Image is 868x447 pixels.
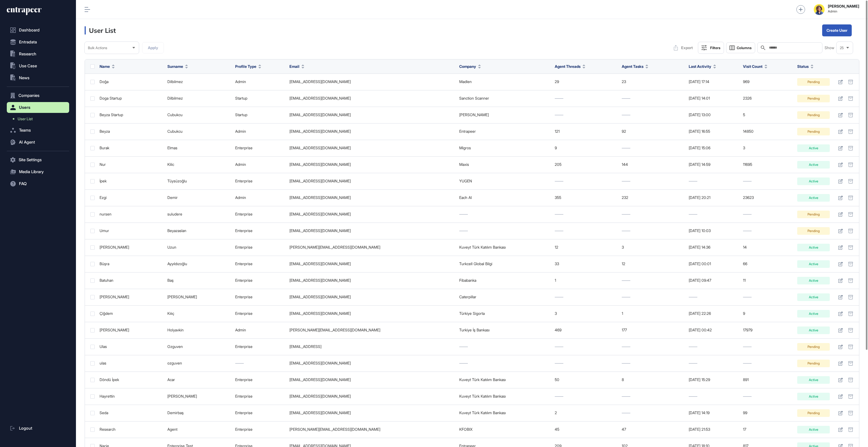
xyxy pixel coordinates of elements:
[19,28,40,32] span: Dashboard
[797,78,830,86] div: Pending
[167,411,230,415] div: Demirbaş
[289,411,454,415] div: [EMAIL_ADDRESS][DOMAIN_NAME]
[235,295,284,299] div: enterprise
[689,262,738,266] div: [DATE] 00:01
[235,427,284,432] div: enterprise
[743,96,792,100] div: 2326
[167,80,230,84] div: Dilbilmez
[459,195,472,200] a: Each AI
[100,195,162,200] div: Ezgi
[555,378,616,382] div: 50
[622,427,683,432] div: 47
[100,394,162,398] div: Hayrettin
[555,328,616,332] div: 469
[167,195,230,200] div: Demir
[689,278,738,283] div: [DATE] 09:47
[459,79,472,84] a: Madlen
[622,262,683,266] div: 12
[235,278,284,283] div: enterprise
[7,166,69,177] button: Media Library
[289,245,454,249] div: [PERSON_NAME][EMAIL_ADDRESS][DOMAIN_NAME]
[743,427,792,432] div: 17
[19,140,35,144] span: AI Agent
[289,195,454,200] div: [EMAIL_ADDRESS][DOMAIN_NAME]
[555,80,616,84] div: 29
[840,46,844,50] span: 25
[459,129,476,134] a: Entrapeer
[459,96,489,100] a: Sanction Scanner
[7,154,69,165] button: Site Settings
[100,229,162,233] div: Umur
[743,64,762,69] span: Visit Count
[289,179,454,183] div: [EMAIL_ADDRESS][DOMAIN_NAME]
[7,423,69,434] a: Logout
[100,64,110,69] span: Name
[797,426,830,433] div: Active
[7,178,69,189] button: FAQ
[737,46,752,50] span: Columns
[797,144,830,152] div: Active
[235,311,284,316] div: enterprise
[7,90,69,101] button: Companies
[289,64,299,69] span: Email
[622,80,683,84] div: 23
[797,376,830,384] div: Active
[689,113,738,117] div: [DATE] 13:00
[100,278,162,283] div: Batuhan
[743,245,792,249] div: 14
[689,162,738,167] div: [DATE] 14:59
[235,411,284,415] div: enterprise
[622,328,683,332] div: 177
[459,64,476,69] span: Company
[555,162,616,167] div: 205
[555,245,616,249] div: 12
[289,394,454,398] div: [EMAIL_ADDRESS][DOMAIN_NAME]
[289,80,454,84] div: [EMAIL_ADDRESS][DOMAIN_NAME]
[797,310,830,318] div: Active
[459,245,506,249] a: Kuveyt Türk Katılım Bankası
[671,42,696,53] button: Export
[689,378,738,382] div: [DATE] 15:29
[235,129,284,134] div: admin
[622,311,683,316] div: 1
[100,427,162,432] div: Research
[555,411,616,415] div: 2
[743,80,792,84] div: 969
[167,229,230,233] div: Beyazaslan
[19,128,31,132] span: Teams
[797,409,830,417] div: Pending
[289,212,454,216] div: [EMAIL_ADDRESS][DOMAIN_NAME]
[7,49,69,59] button: Research
[555,311,616,316] div: 3
[797,393,830,400] div: Active
[689,64,711,69] span: Last Activity
[459,162,469,167] a: Maxis
[459,427,473,432] a: KFOBIX
[7,125,69,136] button: Teams
[797,227,830,235] div: Pending
[167,295,230,299] div: [PERSON_NAME]
[100,411,162,415] div: Seda
[235,179,284,183] div: enterprise
[459,410,506,415] a: Kuveyt Türk Katılım Bankası
[100,146,162,150] div: Burak
[555,278,616,283] div: 1
[167,212,230,216] div: suludere
[825,46,834,50] span: Show
[235,344,284,349] div: enterprise
[555,262,616,266] div: 33
[235,195,284,200] div: admin
[235,64,256,69] span: Profile Type
[19,170,44,174] span: Media Library
[100,295,162,299] div: [PERSON_NAME]
[622,245,683,249] div: 3
[797,95,830,102] div: Pending
[743,162,792,167] div: 11695
[85,26,116,34] h3: User List
[459,261,492,266] a: Turkcell Global Bilgi
[19,105,30,110] span: Users
[689,245,738,249] div: [DATE] 14:36
[100,129,162,134] div: Beyza
[235,113,284,117] div: startup
[100,328,162,332] div: [PERSON_NAME]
